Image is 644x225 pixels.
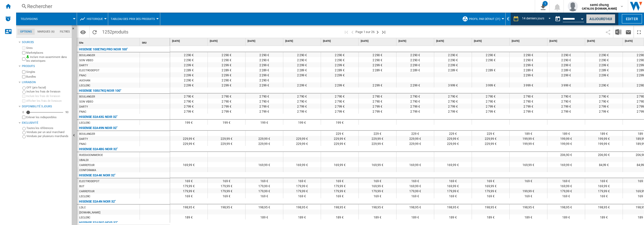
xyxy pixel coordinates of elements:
[547,93,585,99] div: 2 790 €
[472,141,509,146] div: 229,99 €
[510,104,547,109] div: 2 799 €
[79,58,93,63] div: SON VIDEO
[396,109,434,114] div: 2 799 €
[553,13,585,25] div: Ce rapport est basé sur une date antérieure à celle d'aujourd'hui.
[170,99,208,104] div: 2 790 €
[79,120,90,125] div: LECLERC
[359,93,396,99] div: 2 790 €
[359,67,396,72] div: 2 289 €
[568,1,578,11] img: profile.jpg
[355,26,375,38] span: Page 1 sur 26
[22,127,26,130] input: Toutes les références
[78,38,140,46] div: Site Sort None
[79,99,93,104] div: SON VIDEO
[472,52,509,57] div: 2 290 €
[547,52,585,57] div: 2 290 €
[359,109,396,114] div: 2 799 €
[79,146,118,152] div: HISENSE 32A4BG NOIR 32"
[543,1,548,6] div: 1
[90,26,100,38] button: Recharger
[510,52,547,57] div: 2 290 €
[171,38,208,44] div: [DATE]
[506,16,511,22] div: €
[170,62,208,67] div: 2 299 €
[396,62,434,67] div: 2 299 €
[283,52,321,57] div: 2 290 €
[210,39,244,43] span: [DATE]
[396,52,434,57] div: 2 290 €
[111,13,157,25] button: Tableau des prix des produits
[582,2,617,7] span: semi chung
[585,82,623,87] div: 2 290 €
[585,141,623,146] div: 199,99 €
[26,130,70,134] label: Vendues par un seul marchand
[321,141,358,146] div: 229,99 €
[87,13,105,25] button: Historique
[472,109,509,114] div: 2 799 €
[22,40,70,44] div: Sources
[22,121,70,125] div: Exclusivité
[547,72,585,77] div: 2 299 €
[79,63,88,68] div: DARTY
[396,141,434,146] div: 229,99 €
[79,13,105,25] div: Historique
[547,141,585,146] div: 199,99 €
[21,17,38,21] span: Televisions
[26,126,70,130] label: Toutes les références
[396,136,434,141] div: 229,99 €
[246,67,283,72] div: 2 289 €
[585,136,623,141] div: 199,99 €
[208,141,245,146] div: 229,99 €
[472,136,509,141] div: 229,99 €
[522,17,544,20] div: 14 derniers jours
[170,141,208,146] div: 229,99 €
[396,82,434,87] div: 2 299 €
[472,82,509,87] div: 3 999 €
[349,26,355,38] button: >Page précédente
[283,104,321,109] div: 2 799 €
[434,141,472,146] div: 229,99 €
[586,38,623,44] div: [DATE]
[21,110,25,114] div: 0
[283,99,321,104] div: 2 790 €
[548,38,585,44] div: [DATE]
[585,99,623,104] div: 2 790 €
[434,93,472,99] div: 2 790 €
[26,115,70,119] label: Enlever les indisponibles
[79,46,128,52] div: HISENSE 100E7NQ PRO NOIR 100"
[26,90,70,93] label: Inclure les frais de livraison
[283,82,321,87] div: 2 299 €
[578,14,587,23] button: Open calendar
[170,82,208,87] div: 2 299 €
[434,52,472,57] div: 2 290 €
[142,41,147,44] span: SKU
[434,131,472,136] div: 229 €
[283,93,321,99] div: 2 790 €
[321,136,358,141] div: 229,99 €
[26,46,70,50] label: Sites
[26,70,70,74] label: Singles
[321,120,358,125] div: 199 €
[585,57,623,62] div: 2 290 €
[434,104,472,109] div: 2 799 €
[510,99,547,104] div: 2 790 €
[22,105,70,109] div: Disponibilité 5 Jours
[359,57,396,62] div: 2 290 €
[87,17,103,21] span: Historique
[170,72,208,77] div: 2 299 €
[79,68,100,73] div: ELECTRODEPOT
[283,62,321,67] div: 2 299 €
[283,67,321,72] div: 2 289 €
[78,38,140,46] div: Sort None
[462,13,503,25] div: Profil par défaut (21)
[285,39,320,43] span: [DATE]
[510,131,547,136] div: 189 €
[246,52,283,57] div: 2 290 €
[547,99,585,104] div: 2 790 €
[248,39,282,43] span: [DATE]
[585,109,623,114] div: 2 799 €
[79,83,90,88] div: LECLERC
[79,142,86,147] div: FNAC
[547,82,585,87] div: 3 999 €
[434,82,472,87] div: 3 999 €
